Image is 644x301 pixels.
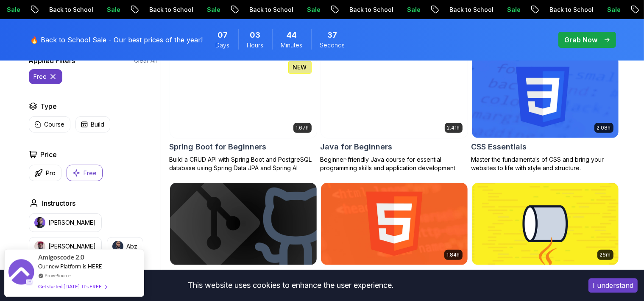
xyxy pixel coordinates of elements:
[6,276,576,295] div: This website uses cookies to enhance the user experience.
[45,120,65,129] p: Course
[29,237,102,256] button: instructor img[PERSON_NAME]
[321,182,468,299] a: HTML Essentials card1.84hHTML EssentialsMaster the Fundamentals of HTML for Web Development!
[112,241,123,252] img: instructor img
[588,278,638,293] button: Accept cookies
[296,124,309,131] p: 1.67h
[29,69,62,84] button: free
[46,169,56,177] p: Pro
[170,155,317,172] p: Build a CRUD API with Spring Boot and PostgreSQL database using Spring Data JPA and Spring AI
[600,251,611,258] p: 26m
[127,242,138,251] p: Abz
[321,183,468,265] img: HTML Essentials card
[295,6,322,14] p: Sale
[321,268,383,280] h2: HTML Essentials
[250,29,261,41] span: 3 Hours
[37,6,95,14] p: Back to School
[8,259,34,287] img: provesource social proof notification image
[471,268,564,280] h2: Java Streams Essentials
[471,182,619,299] a: Java Streams Essentials card26mJava Streams EssentialsLearn how to use Java Streams to process co...
[281,41,303,50] span: Minutes
[247,41,264,50] span: Hours
[49,218,96,227] p: [PERSON_NAME]
[34,217,45,228] img: instructor img
[38,263,102,270] span: Our new Platform is HERE
[29,165,61,181] button: Pro
[95,6,122,14] p: Sale
[597,124,611,131] p: 2.08h
[170,268,270,280] h2: Git & GitHub Fundamentals
[31,35,203,45] p: 🔥 Back to School Sale - Our best prices of the year!
[38,252,84,262] span: Amigoscode 2.0
[595,6,622,14] p: Sale
[137,6,195,14] p: Back to School
[472,183,619,265] img: Java Streams Essentials card
[337,6,395,14] p: Back to School
[293,63,307,72] p: NEW
[321,55,468,172] a: Java for Beginners card2.41hJava for BeginnersBeginner-friendly Java course for essential program...
[41,101,57,111] h2: Type
[395,6,422,14] p: Sale
[447,251,460,258] p: 1.84h
[29,55,75,66] h2: Applied Filters
[471,155,619,172] p: Master the fundamentals of CSS and bring your websites to life with style and structure.
[321,56,468,138] img: Java for Beginners card
[41,149,57,160] h2: Price
[29,116,70,133] button: Course
[170,56,317,138] img: Spring Boot for Beginners card
[287,29,297,41] span: 44 Minutes
[538,6,595,14] p: Back to School
[471,141,527,153] h2: CSS Essentials
[321,155,468,172] p: Beginner-friendly Java course for essential programming skills and application development
[75,116,110,133] button: Build
[447,124,460,131] p: 2.41h
[495,6,522,14] p: Sale
[107,237,143,256] button: instructor imgAbz
[170,55,317,172] a: Spring Boot for Beginners card1.67hNEWSpring Boot for BeginnersBuild a CRUD API with Spring Boot ...
[170,141,267,153] h2: Spring Boot for Beginners
[134,56,157,65] button: Clear All
[42,198,76,208] h2: Instructors
[91,120,105,129] p: Build
[565,35,598,45] p: Grab Now
[34,241,45,252] img: instructor img
[328,29,337,41] span: 37 Seconds
[471,55,619,172] a: CSS Essentials card2.08hCSS EssentialsMaster the fundamentals of CSS and bring your websites to l...
[320,41,345,50] span: Seconds
[84,169,97,177] p: Free
[217,29,228,41] span: 7 Days
[195,6,222,14] p: Sale
[438,6,495,14] p: Back to School
[49,242,96,251] p: [PERSON_NAME]
[67,165,103,181] button: Free
[237,6,295,14] p: Back to School
[321,141,393,153] h2: Java for Beginners
[45,272,71,279] a: ProveSource
[216,41,230,50] span: Days
[34,72,47,81] p: free
[38,282,107,291] div: Get started [DATE]. It's FREE
[170,182,317,291] a: Git & GitHub Fundamentals cardGit & GitHub FundamentalsLearn the fundamentals of Git and GitHub.
[170,183,317,265] img: Git & GitHub Fundamentals card
[472,56,619,138] img: CSS Essentials card
[29,213,102,232] button: instructor img[PERSON_NAME]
